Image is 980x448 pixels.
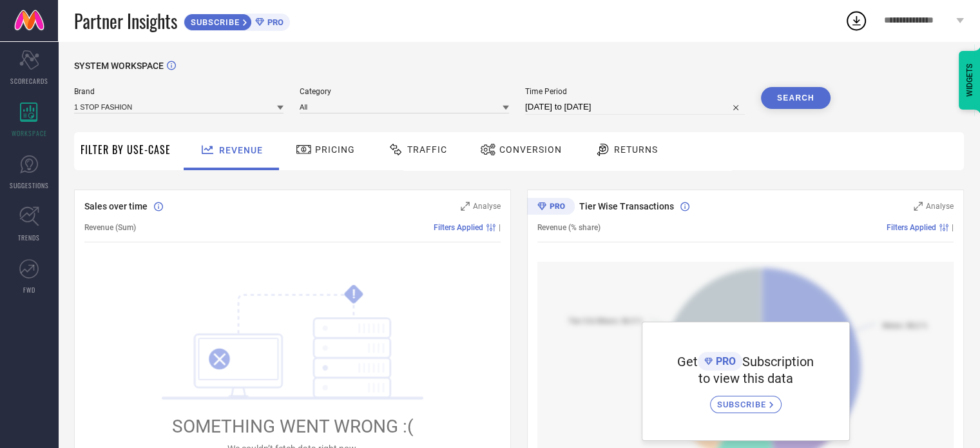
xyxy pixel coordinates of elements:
[525,87,745,96] span: Time Period
[23,285,35,295] span: FWD
[12,128,47,138] span: WORKSPACE
[926,202,954,211] span: Analyse
[537,223,600,232] span: Revenue (% share)
[434,223,483,232] span: Filters Applied
[10,180,49,190] span: SUGGESTIONS
[710,386,782,413] a: SUBSCRIBE
[184,10,290,31] a: SUBSCRIBEPRO
[315,144,355,155] span: Pricing
[499,223,501,232] span: |
[698,371,793,386] span: to view this data
[887,223,936,232] span: Filters Applied
[742,354,814,369] span: Subscription
[74,8,177,34] span: Partner Insights
[264,17,283,27] span: PRO
[527,198,575,217] div: Premium
[407,144,447,155] span: Traffic
[717,400,769,409] span: SUBSCRIBE
[172,416,414,437] span: SOMETHING WENT WRONG :(
[499,144,562,155] span: Conversion
[713,355,736,367] span: PRO
[579,201,674,211] span: Tier Wise Transactions
[845,9,868,32] div: Open download list
[81,142,171,157] span: Filter By Use-Case
[473,202,501,211] span: Analyse
[352,287,356,302] tspan: !
[300,87,509,96] span: Category
[10,76,48,86] span: SCORECARDS
[184,17,243,27] span: SUBSCRIBE
[677,354,698,369] span: Get
[84,223,136,232] span: Revenue (Sum)
[74,61,164,71] span: SYSTEM WORKSPACE
[525,99,745,115] input: Select time period
[18,233,40,242] span: TRENDS
[761,87,831,109] button: Search
[914,202,923,211] svg: Zoom
[952,223,954,232] span: |
[219,145,263,155] span: Revenue
[84,201,148,211] span: Sales over time
[461,202,470,211] svg: Zoom
[74,87,283,96] span: Brand
[614,144,658,155] span: Returns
